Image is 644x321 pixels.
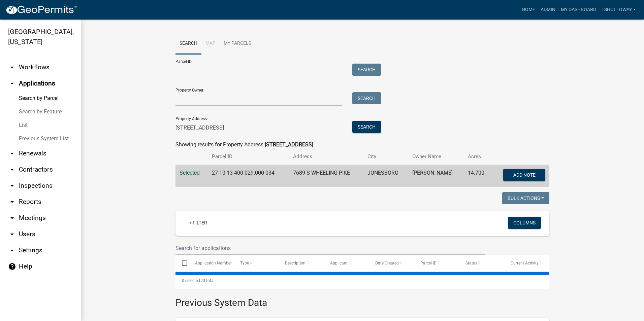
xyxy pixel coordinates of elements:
[369,255,414,271] datatable-header-cell: Date Created
[184,217,213,229] a: + Filter
[511,261,539,265] span: Current Activity
[175,289,549,310] h3: Previous System Data
[508,217,541,229] button: Columns
[289,165,363,187] td: 7689 S WHEELING PIKE
[8,79,16,87] i: arrow_drop_up
[180,170,200,176] a: Selected
[195,261,232,265] span: Application Number
[363,149,408,165] th: City
[208,149,289,165] th: Parcel ID
[464,149,492,165] th: Acres
[504,255,549,271] datatable-header-cell: Current Activity
[363,165,408,187] td: JONESBORO
[558,3,599,16] a: My Dashboard
[175,141,549,149] div: Showing results for Property Address:
[459,255,504,271] datatable-header-cell: Status
[408,165,464,187] td: [PERSON_NAME]
[8,214,16,222] i: arrow_drop_down
[175,272,549,289] div: 0 total
[220,33,255,55] a: My Parcels
[8,166,16,174] i: arrow_drop_down
[175,241,485,255] input: Search for applications
[375,261,399,265] span: Date Created
[8,63,16,71] i: arrow_drop_down
[519,3,538,16] a: Home
[265,141,313,148] strong: [STREET_ADDRESS]
[208,165,289,187] td: 27-10-13-400-029.000-034
[8,230,16,238] i: arrow_drop_down
[420,261,437,265] span: Parcel ID
[8,149,16,157] i: arrow_drop_down
[513,172,535,178] span: Add Note
[503,169,545,181] button: Add Note
[408,149,464,165] th: Owner Name
[352,64,381,76] button: Search
[465,261,477,265] span: Status
[330,261,348,265] span: Applicant
[599,3,639,16] a: tsholloway
[502,192,549,204] button: Bulk Actions
[175,255,188,271] datatable-header-cell: Select
[175,33,201,55] a: Search
[240,261,249,265] span: Type
[8,198,16,206] i: arrow_drop_down
[8,246,16,254] i: arrow_drop_down
[352,121,381,133] button: Search
[233,255,279,271] datatable-header-cell: Type
[182,278,203,283] span: 0 selected /
[285,261,305,265] span: Description
[464,165,492,187] td: 14.700
[352,92,381,104] button: Search
[414,255,459,271] datatable-header-cell: Parcel ID
[279,255,324,271] datatable-header-cell: Description
[538,3,558,16] a: Admin
[8,182,16,190] i: arrow_drop_down
[289,149,363,165] th: Address
[8,262,16,271] i: help
[188,255,233,271] datatable-header-cell: Application Number
[324,255,369,271] datatable-header-cell: Applicant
